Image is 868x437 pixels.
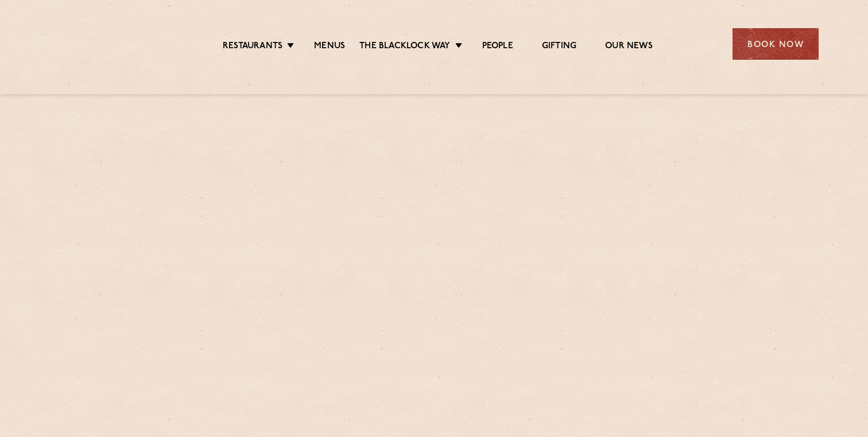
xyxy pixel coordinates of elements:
[605,41,653,53] a: Our News
[482,41,513,53] a: People
[314,41,345,53] a: Menus
[223,41,282,53] a: Restaurants
[359,41,450,53] a: The Blacklock Way
[733,28,819,60] div: Book Now
[542,41,576,53] a: Gifting
[49,11,149,77] img: svg%3E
